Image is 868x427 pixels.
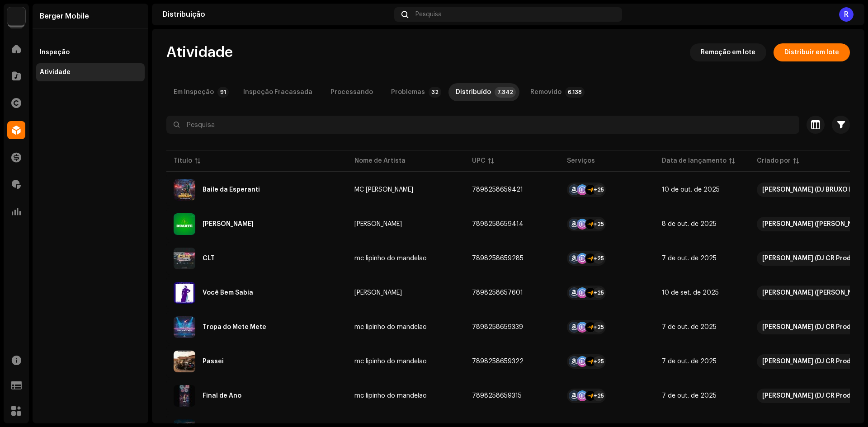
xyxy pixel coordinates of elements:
div: [PERSON_NAME] (DJ BRUXO MPC) [762,183,865,197]
div: Criado por [757,156,791,165]
div: R [839,7,854,22]
span: 7898258659322 [472,358,524,365]
button: Distribuir em lote [774,43,850,61]
p-badge: 32 [429,87,441,98]
span: 7 de out. de 2025 [662,358,717,365]
div: Duarte [203,221,254,227]
div: [PERSON_NAME] [354,221,402,227]
div: [PERSON_NAME] (DJ CR Prod) [762,251,853,266]
div: [PERSON_NAME] [354,290,402,296]
re-m-nav-item: Atividade [36,63,145,81]
img: 70c0b94c-19e5-4c8c-a028-e13e35533bab [7,7,25,25]
div: Removido [530,83,561,101]
div: +25 [593,219,604,230]
input: Pesquisa [166,116,799,134]
span: 7898258659421 [472,187,523,193]
div: +25 [593,287,604,298]
span: 7 de out. de 2025 [662,255,717,262]
img: 471da865-b8ff-41c8-9ce7-562cdedc758b [174,385,195,407]
span: mc lipinho do mandelao [354,255,458,262]
div: Inspeção Fracassada [243,83,312,101]
div: +25 [593,253,604,264]
div: UPC [472,156,486,165]
span: 7898258659315 [472,393,522,399]
div: Em Inspeção [174,83,214,101]
button: Remoção em lote [690,43,766,61]
div: +25 [593,322,604,333]
span: mc lipinho do mandelao [354,393,458,399]
span: 7898258659414 [472,221,524,227]
img: dc174566-ecd5-4e18-be02-eddd857a84a6 [174,316,195,338]
div: Problemas [391,83,425,101]
img: 9ea9f6aa-ddc6-404a-91bb-99cc958668a7 [174,213,195,235]
div: Data de lançamento [662,156,726,165]
div: Atividade [40,69,71,76]
div: +25 [593,184,604,195]
div: Passei [203,358,224,365]
div: Título [174,156,192,165]
div: mc lipinho do mandelao [354,393,427,399]
img: a2507d7a-00ae-4be0-b80e-6815f83e77da [174,282,195,304]
span: mc lipinho do mandelao [354,358,458,365]
span: Distribuir em lote [784,43,839,61]
span: MC Hilan [354,187,458,193]
span: Pesquisa [415,11,442,18]
img: 8d39d27a-7c13-448e-bf82-9b1a513a4e58 [174,351,195,372]
span: 7 de out. de 2025 [662,324,717,330]
div: Tropa do Mete Mete [203,324,266,330]
span: Rogério Duarte [354,221,458,227]
span: Atividade [166,43,233,61]
div: [PERSON_NAME] (DJ CR Prod) [762,354,853,369]
div: Você Bem Sabia [203,290,253,296]
p-badge: 7.342 [495,87,516,98]
span: 7 de out. de 2025 [662,393,717,399]
div: mc lipinho do mandelao [354,255,427,262]
span: 7898258659339 [472,324,523,330]
span: 7898258657601 [472,290,523,296]
img: 2ec4653a-a3f8-485b-9e47-4925f8593452 [174,248,195,269]
img: be208f6f-1453-4f90-b09e-239a120ee186 [174,179,195,201]
div: +25 [593,390,604,401]
div: [PERSON_NAME] (DJ CR Prod) [762,320,853,334]
div: Processando [330,83,373,101]
div: MC [PERSON_NAME] [354,187,413,193]
p-badge: 91 [217,87,229,98]
span: 10 de set. de 2025 [662,290,719,296]
div: mc lipinho do mandelao [354,358,427,365]
div: mc lipinho do mandelao [354,324,427,330]
span: Luiz Cláudio Brandão [354,290,458,296]
div: +25 [593,356,604,367]
div: [PERSON_NAME] (DJ CR Prod) [762,389,853,403]
div: Distribuído [456,83,491,101]
p-badge: 6.138 [565,87,585,98]
div: Baile da Esperanti [203,187,260,193]
span: 10 de out. de 2025 [662,187,720,193]
span: 8 de out. de 2025 [662,221,717,227]
span: 7898258659285 [472,255,524,262]
div: CLT [203,255,215,262]
div: Distribuição [163,11,391,18]
re-m-nav-item: Inspeção [36,43,145,61]
div: Inspeção [40,49,70,56]
span: Remoção em lote [701,43,755,61]
span: mc lipinho do mandelao [354,324,458,330]
div: Final de Ano [203,393,241,399]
